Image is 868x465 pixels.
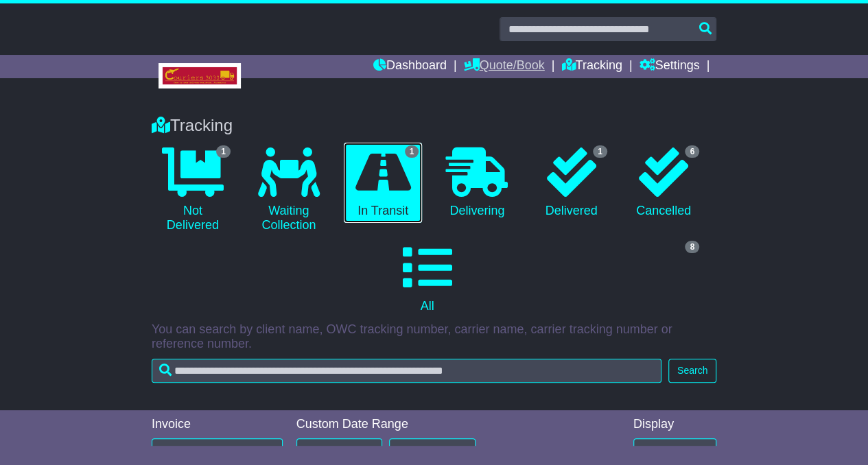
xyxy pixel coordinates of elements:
div: Display [633,417,716,432]
a: Settings [639,55,699,78]
a: Dashboard [373,55,447,78]
div: Custom Date Range [296,417,476,432]
a: 6 Cancelled [624,143,703,224]
a: Tracking [561,55,622,78]
a: Quote/Book [464,55,545,78]
button: Search [668,359,716,383]
p: You can search by client name, OWC tracking number, carrier name, carrier tracking number or refe... [152,322,716,352]
a: 1 Delivered [532,143,610,224]
a: Delivering [436,143,518,224]
span: 1 [593,145,607,158]
a: 1 In Transit [344,143,422,224]
span: 6 [685,145,699,158]
div: Invoice [152,417,283,432]
span: 1 [216,145,231,158]
a: 1 Not Delivered [152,143,234,238]
span: 8 [685,241,699,253]
a: 8 All [152,238,703,319]
div: Tracking [145,116,723,136]
span: 1 [405,145,419,158]
a: Waiting Collection [248,143,330,238]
